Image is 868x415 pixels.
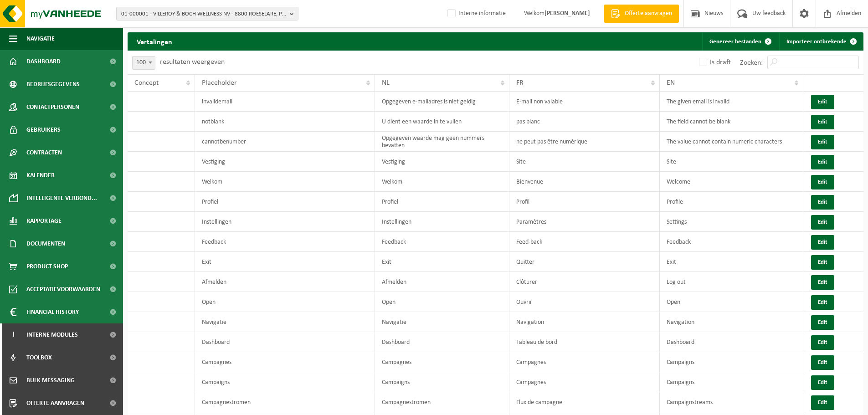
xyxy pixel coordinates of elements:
[702,32,777,51] button: Genereer bestanden
[660,272,803,292] td: Log out
[195,332,375,352] td: Dashboard
[195,252,375,272] td: Exit
[195,132,375,152] td: cannotbenumber
[660,232,803,252] td: Feedback
[509,232,660,252] td: Feed-back
[811,195,834,210] button: Edit
[26,141,62,164] span: Contracten
[26,50,61,73] span: Dashboard
[660,192,803,212] td: Profile
[779,32,863,51] button: Importeer ontbrekende
[811,135,834,149] button: Edit
[660,312,803,332] td: Navigation
[446,7,506,20] label: Interne informatie
[375,372,509,392] td: Campaigns
[121,7,286,21] span: 01-000001 - VILLEROY & BOCH WELLNESS NV - 8800 ROESELARE, POPULIERSTRAAT 1
[26,232,65,255] span: Documenten
[509,392,660,412] td: Flux de campagne
[509,292,660,312] td: Ouvrir
[26,118,61,141] span: Gebruikers
[26,96,79,118] span: Contactpersonen
[660,212,803,232] td: Settings
[26,73,80,96] span: Bedrijfsgegevens
[811,235,834,250] button: Edit
[195,372,375,392] td: Campaigns
[375,252,509,272] td: Exit
[26,164,55,187] span: Kalender
[195,112,375,132] td: notblank
[26,187,97,210] span: Intelligente verbond...
[811,275,834,290] button: Edit
[509,352,660,372] td: Campagnes
[132,56,155,70] span: 100
[660,112,803,132] td: The field cannot be blank
[516,79,524,87] span: FR
[509,152,660,172] td: Site
[509,112,660,132] td: pas blanc
[660,392,803,412] td: Campaignstreams
[811,395,834,410] button: Edit
[509,92,660,112] td: E-mail non valable
[660,372,803,392] td: Campaigns
[811,215,834,230] button: Edit
[375,232,509,252] td: Feedback
[509,212,660,232] td: Paramètres
[375,392,509,412] td: Campagnestromen
[195,352,375,372] td: Campagnes
[195,92,375,112] td: invalidemail
[509,172,660,192] td: Bienvenue
[811,155,834,169] button: Edit
[811,295,834,310] button: Edit
[811,315,834,330] button: Edit
[811,335,834,350] button: Edit
[133,56,155,69] span: 100
[26,278,100,301] span: Acceptatievoorwaarden
[375,312,509,332] td: Navigatie
[375,112,509,132] td: U dient een waarde in te vullen
[375,272,509,292] td: Afmelden
[660,352,803,372] td: Campaigns
[811,375,834,390] button: Edit
[622,9,674,18] span: Offerte aanvragen
[660,172,803,192] td: Welcome
[195,232,375,252] td: Feedback
[26,323,78,346] span: Interne modules
[375,192,509,212] td: Profiel
[811,355,834,370] button: Edit
[660,152,803,172] td: Site
[509,132,660,152] td: ne peut pas être numérique
[509,252,660,272] td: Quitter
[375,132,509,152] td: Opgegeven waarde mag geen nummers bevatten
[740,59,763,67] label: Zoeken:
[202,79,237,87] span: Placeholder
[811,115,834,129] button: Edit
[660,292,803,312] td: Open
[660,132,803,152] td: The value cannot contain numeric characters
[26,27,55,50] span: Navigatie
[667,79,675,87] span: EN
[375,292,509,312] td: Open
[544,10,590,17] strong: [PERSON_NAME]
[375,92,509,112] td: Opgegeven e-mailadres is niet geldig
[375,332,509,352] td: Dashboard
[509,312,660,332] td: Navigation
[26,369,75,392] span: Bulk Messaging
[128,32,181,50] h2: Vertalingen
[195,312,375,332] td: Navigatie
[195,212,375,232] td: Instellingen
[195,192,375,212] td: Profiel
[375,172,509,192] td: Welkom
[375,152,509,172] td: Vestiging
[697,56,731,69] label: Is draft
[26,255,68,278] span: Product Shop
[195,172,375,192] td: Welkom
[116,7,298,20] button: 01-000001 - VILLEROY & BOCH WELLNESS NV - 8800 ROESELARE, POPULIERSTRAAT 1
[382,79,390,87] span: NL
[26,210,62,232] span: Rapportage
[195,272,375,292] td: Afmelden
[811,255,834,270] button: Edit
[811,95,834,109] button: Edit
[509,372,660,392] td: Campagnes
[375,352,509,372] td: Campagnes
[509,272,660,292] td: Clôturer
